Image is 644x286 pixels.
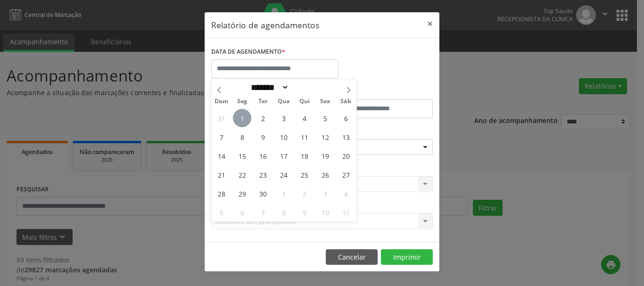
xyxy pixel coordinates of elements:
[337,128,355,146] span: Setembro 13, 2025
[248,82,289,92] select: Month
[254,109,272,127] span: Setembro 2, 2025
[337,109,355,127] span: Setembro 6, 2025
[294,98,315,105] span: Qui
[295,165,314,184] span: Setembro 25, 2025
[316,128,334,146] span: Setembro 12, 2025
[316,165,334,184] span: Setembro 26, 2025
[295,147,314,165] span: Setembro 18, 2025
[336,98,356,105] span: Sáb
[254,147,272,165] span: Setembro 16, 2025
[212,128,231,146] span: Setembro 7, 2025
[326,249,378,265] button: Cancelar
[324,85,433,99] label: ATÉ
[212,109,231,127] span: Agosto 31, 2025
[211,19,319,31] h5: Relatório de agendamentos
[337,184,355,203] span: Outubro 4, 2025
[274,147,293,165] span: Setembro 17, 2025
[316,184,334,203] span: Outubro 3, 2025
[295,203,314,221] span: Outubro 9, 2025
[211,45,285,59] label: DATA DE AGENDAMENTO
[254,128,272,146] span: Setembro 9, 2025
[273,98,294,105] span: Qua
[337,165,355,184] span: Setembro 27, 2025
[274,184,293,203] span: Outubro 1, 2025
[212,147,231,165] span: Setembro 14, 2025
[274,128,293,146] span: Setembro 10, 2025
[274,109,293,127] span: Setembro 3, 2025
[212,165,231,184] span: Setembro 21, 2025
[337,203,355,221] span: Outubro 11, 2025
[233,184,251,203] span: Setembro 29, 2025
[232,98,253,105] span: Seg
[316,203,334,221] span: Outubro 10, 2025
[233,109,251,127] span: Setembro 1, 2025
[316,109,334,127] span: Setembro 5, 2025
[211,98,232,105] span: Dom
[274,165,293,184] span: Setembro 24, 2025
[381,249,433,265] button: Imprimir
[337,147,355,165] span: Setembro 20, 2025
[233,128,251,146] span: Setembro 8, 2025
[254,184,272,203] span: Setembro 30, 2025
[254,203,272,221] span: Outubro 7, 2025
[289,82,320,92] input: Year
[212,203,231,221] span: Outubro 5, 2025
[421,12,439,35] button: Close
[233,203,251,221] span: Outubro 6, 2025
[316,147,334,165] span: Setembro 19, 2025
[254,165,272,184] span: Setembro 23, 2025
[233,147,251,165] span: Setembro 15, 2025
[315,98,336,105] span: Sex
[212,184,231,203] span: Setembro 28, 2025
[274,203,293,221] span: Outubro 8, 2025
[295,184,314,203] span: Outubro 2, 2025
[295,128,314,146] span: Setembro 11, 2025
[233,165,251,184] span: Setembro 22, 2025
[295,109,314,127] span: Setembro 4, 2025
[253,98,273,105] span: Ter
